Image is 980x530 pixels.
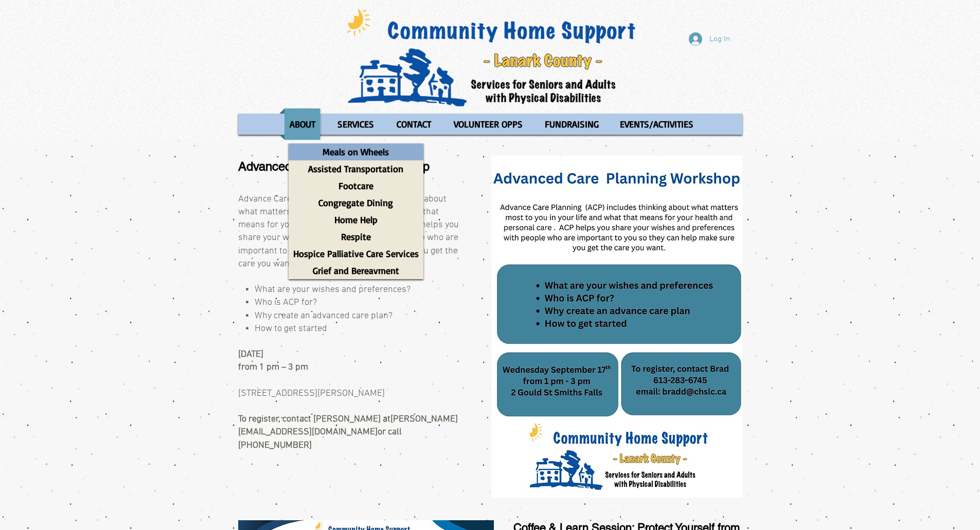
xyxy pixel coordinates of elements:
[238,414,458,450] span: To register, contact [PERSON_NAME] at or call [PHONE_NUMBER]
[255,284,411,295] span: What are your wishes and preferences?
[289,143,423,160] a: Meals on Wheels
[289,211,423,228] a: Home Help
[255,323,327,334] span: How to get started ​
[706,34,734,45] span: Log In
[682,29,737,49] button: Log In
[304,160,408,177] p: Assisted Transportation
[535,108,608,140] a: FUNDRAISING
[238,388,385,399] span: [STREET_ADDRESS][PERSON_NAME]
[255,310,393,321] span: Why create an advanced care plan?
[334,177,378,194] p: Footcare
[615,108,698,140] p: EVENTS/ACTIVITIES
[289,245,423,262] a: Hospice Palliative Care Services
[314,194,398,211] p: Congregate Dining
[238,194,459,269] span: Advance Care Planning (ACP) includes thinking about what matters most to you in your life and wha...
[318,143,394,160] p: Meals on Wheels
[491,155,742,498] img: Advanced-Care-Planning-seminar.png
[289,160,423,177] a: Assisted Transportation
[392,108,436,140] p: CONTACT
[308,262,404,279] p: Grief and Bereavment
[330,211,382,228] p: Home Help
[238,159,430,173] span: Advanced Care Planning Workshop
[540,108,603,140] p: FUNDRAISING
[333,108,379,140] p: SERVICES
[336,228,376,245] p: Respite
[449,108,527,140] p: VOLUNTEER OPPS
[289,177,423,194] a: Footcare
[328,108,384,140] a: SERVICES
[289,262,423,279] a: Grief and Bereavment
[238,108,742,140] nav: Site
[289,228,423,245] a: Respite
[285,108,320,140] p: ABOUT
[610,108,703,140] a: EVENTS/ACTIVITIES
[238,349,308,373] span: [DATE] from 1 pm – 3 pm
[444,108,532,140] a: VOLUNTEER OPPS
[279,108,325,140] a: ABOUT
[289,194,423,211] a: Congregate Dining
[255,297,317,308] span: Who is ACP for?
[386,108,441,140] a: CONTACT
